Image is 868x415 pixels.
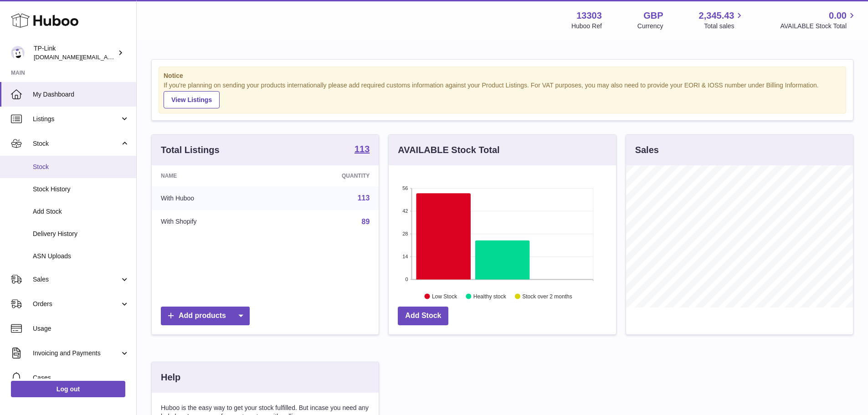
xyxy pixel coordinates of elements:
span: Add Stock [33,207,129,216]
strong: 13303 [576,10,602,22]
span: Sales [33,275,120,284]
text: 56 [403,185,408,191]
th: Name [152,165,274,186]
span: AVAILABLE Stock Total [780,22,857,31]
a: View Listings [164,91,220,108]
span: [DOMAIN_NAME][EMAIL_ADDRESS][DOMAIN_NAME] [34,53,181,61]
div: Currency [637,22,663,31]
text: 14 [403,254,408,259]
strong: GBP [643,10,663,22]
span: 0.00 [829,10,847,22]
text: 28 [403,231,408,236]
h3: Total Listings [161,144,220,156]
div: TP-Link [34,44,116,61]
span: Invoicing and Payments [33,349,120,358]
span: Stock [33,139,120,148]
strong: Notice [164,72,841,80]
h3: Sales [635,144,659,156]
span: 2,345.43 [699,10,734,22]
a: 113 [358,194,370,202]
a: 89 [362,218,370,225]
a: 113 [354,144,370,155]
a: 0.00 AVAILABLE Stock Total [780,10,857,31]
span: Orders [33,300,120,308]
div: Huboo Ref [571,22,602,31]
span: My Dashboard [33,90,129,99]
span: Total sales [704,22,745,31]
text: 42 [403,208,408,214]
h3: Help [161,371,180,384]
h3: AVAILABLE Stock Total [398,144,499,156]
td: With Huboo [152,186,274,210]
text: Low Stock [432,293,457,299]
span: Stock History [33,185,129,194]
a: Add Stock [398,307,448,325]
span: Listings [33,115,120,123]
span: Usage [33,324,129,333]
span: Stock [33,163,129,171]
span: Cases [33,374,129,382]
text: Stock over 2 months [523,293,572,299]
div: If you're planning on sending your products internationally please add required customs informati... [164,81,841,108]
td: With Shopify [152,210,274,234]
text: Healthy stock [473,293,507,299]
span: ASN Uploads [33,252,129,261]
a: 2,345.43 Total sales [699,10,745,31]
img: purchase.uk@tp-link.com [11,46,25,60]
a: Log out [11,381,125,397]
span: Delivery History [33,230,129,238]
text: 0 [406,277,408,282]
th: Quantity [274,165,379,186]
strong: 113 [354,144,370,154]
a: Add products [161,307,250,325]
